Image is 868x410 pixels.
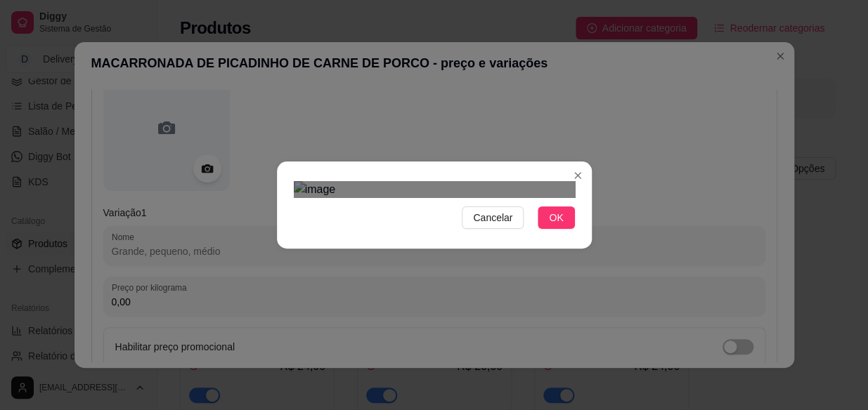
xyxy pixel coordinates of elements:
[566,164,589,187] button: Close
[294,181,575,198] img: image
[538,206,574,229] button: OK
[549,210,563,225] span: OK
[462,206,524,229] button: Cancelar
[473,210,512,225] span: Cancelar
